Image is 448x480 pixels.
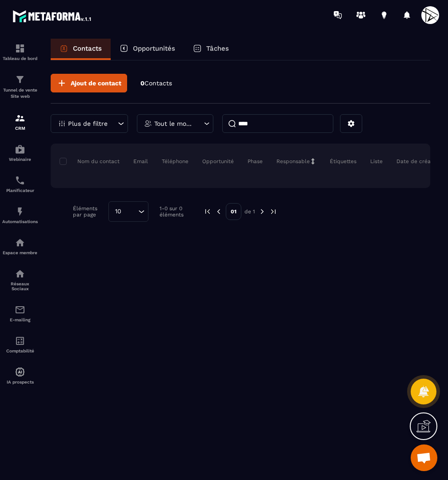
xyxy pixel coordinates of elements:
p: Responsable [276,158,310,165]
p: Tâches [206,44,229,52]
img: automations [15,206,25,217]
a: Contacts [51,39,111,60]
p: Email [133,158,148,165]
a: automationsautomationsAutomatisations [2,200,38,231]
p: 1-0 sur 0 éléments [160,205,190,218]
img: email [15,304,25,315]
a: automationsautomationsWebinaire [2,137,38,168]
span: 10 [112,207,124,216]
img: scheduler [15,175,25,186]
img: automations [15,144,25,155]
img: formation [15,43,25,54]
p: CRM [2,126,38,131]
div: Ouvrir le chat [411,444,437,471]
a: emailemailE-mailing [2,298,38,329]
p: de 1 [244,208,255,215]
div: Search for option [108,201,148,222]
p: Planificateur [2,188,38,193]
img: formation [15,113,25,124]
p: Phase [248,158,263,165]
p: Date de création [396,158,440,165]
p: 01 [226,203,241,220]
img: next [269,208,277,216]
a: automationsautomationsEspace membre [2,231,38,262]
p: Plus de filtre [68,120,108,127]
p: Automatisations [2,219,38,224]
span: Contacts [144,80,172,87]
img: prev [215,208,223,216]
p: 0 [140,79,172,88]
img: formation [15,74,25,85]
img: next [258,208,266,216]
a: formationformationTunnel de vente Site web [2,68,38,106]
p: Nom du contact [60,158,120,165]
p: Éléments par page [73,205,104,218]
a: accountantaccountantComptabilité [2,329,38,360]
img: prev [204,208,212,216]
span: Ajout de contact [71,79,121,88]
p: Opportunités [133,44,175,52]
a: schedulerschedulerPlanificateur [2,168,38,200]
p: Étiquettes [330,158,356,165]
p: Réseaux Sociaux [2,281,38,291]
p: Téléphone [162,158,188,165]
img: logo [12,8,92,24]
p: Comptabilité [2,348,38,353]
img: automations [15,367,25,377]
p: E-mailing [2,317,38,322]
img: social-network [15,268,25,279]
p: Opportunité [202,158,234,165]
p: Liste [370,158,383,165]
p: Tableau de bord [2,56,38,61]
img: accountant [15,336,25,346]
a: formationformationCRM [2,106,38,137]
img: automations [15,237,25,248]
a: Opportunités [111,39,184,60]
a: Tâches [184,39,238,60]
p: Webinaire [2,157,38,162]
p: Tout le monde [154,120,194,127]
a: formationformationTableau de bord [2,36,38,68]
p: Contacts [73,44,102,52]
p: Espace membre [2,250,38,255]
a: social-networksocial-networkRéseaux Sociaux [2,262,38,298]
p: IA prospects [2,380,38,384]
input: Search for option [124,207,136,216]
button: Ajout de contact [51,74,127,92]
p: Tunnel de vente Site web [2,87,38,100]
